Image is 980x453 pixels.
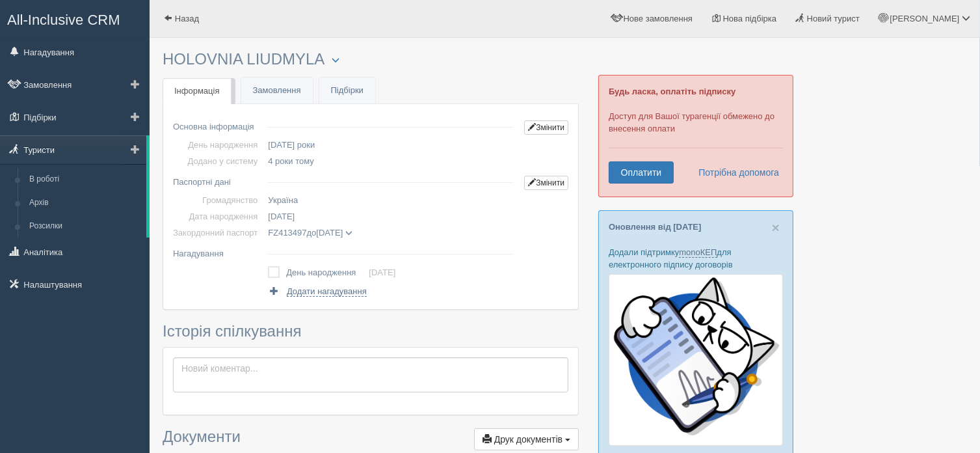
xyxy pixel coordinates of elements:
[369,268,395,277] a: [DATE]
[173,114,263,137] td: Основна інформація
[609,246,783,271] p: Додали підтримку для електронного підпису договорів
[723,14,777,23] span: Нова підбірка
[316,228,343,238] span: [DATE]
[268,228,306,238] span: FZ413497
[609,87,735,96] b: Будь ласка, оплатіть підписку
[598,75,793,197] div: Доступ для Вашої турагенції обмежено до внесення оплати
[679,247,717,258] a: monoКЕП
[23,191,146,215] a: Архів
[268,156,313,166] span: 4 роки тому
[268,212,295,221] span: [DATE]
[173,208,263,225] td: Дата народження
[1,1,149,36] a: All-Inclusive CRM
[624,14,693,23] span: Нове замовлення
[319,77,375,104] a: Підбірки
[173,192,263,208] td: Громадянство
[263,192,519,208] td: Україна
[772,220,780,235] span: ×
[609,274,783,446] img: monocat.avif
[163,323,579,340] h3: Історія спілкування
[494,434,563,445] span: Друк документів
[173,241,263,262] td: Нагадування
[175,14,199,23] span: Назад
[173,225,263,241] td: Закордонний паспорт
[263,137,519,153] td: [DATE] роки
[690,161,780,184] a: Потрібна допомога
[241,77,313,104] a: Замовлення
[524,120,568,135] a: Змінити
[23,215,146,238] a: Розсилки
[772,221,780,234] button: Close
[173,169,263,192] td: Паспортні дані
[268,285,366,297] a: Додати нагадування
[474,428,579,450] button: Друк документів
[609,222,702,232] a: Оновлення від [DATE]
[174,86,220,96] span: Інформація
[609,161,674,184] a: Оплатити
[173,137,263,153] td: День народження
[287,286,367,297] span: Додати нагадування
[807,14,860,23] span: Новий турист
[163,428,579,450] h3: Документи
[7,12,120,28] span: All-Inclusive CRM
[268,228,352,238] span: до
[890,14,959,23] span: [PERSON_NAME]
[23,168,146,191] a: В роботі
[524,176,568,190] a: Змінити
[163,78,232,105] a: Інформація
[286,264,369,282] td: День народження
[163,51,579,68] h3: HOLOVNIA LIUDMYLA
[173,153,263,169] td: Додано у систему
